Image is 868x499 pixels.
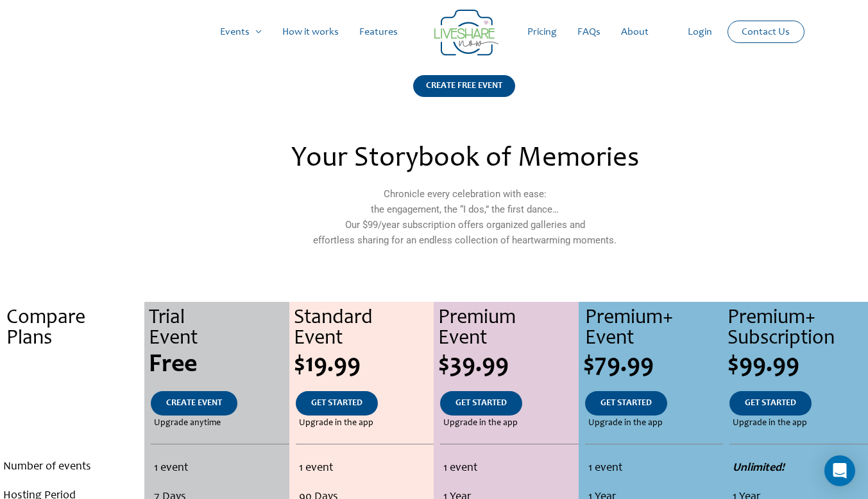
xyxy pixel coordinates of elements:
[585,308,723,349] div: Premium+ Event
[187,186,742,248] p: Chronicle every celebration with ease: the engagement, the “I dos,” the first dance… Our $99/year...
[728,308,867,349] div: Premium+ Subscription
[729,391,812,416] a: GET STARTED
[588,416,663,431] span: Upgrade in the app
[166,399,222,408] span: CREATE EVENT
[731,21,800,42] a: Contact Us
[677,12,722,53] a: Login
[151,391,237,416] a: CREATE EVENT
[733,462,785,474] strong: Unlimited!
[728,353,867,378] div: $99.99
[455,399,507,408] span: GET STARTED
[600,399,652,408] span: GET STARTED
[71,419,74,428] span: .
[294,353,434,378] div: $19.99
[349,12,408,53] a: Features
[154,454,285,483] li: 1 event
[733,416,807,431] span: Upgrade in the app
[149,308,289,349] div: Trial Event
[443,454,575,483] li: 1 event
[434,10,498,56] img: LiveShare logo - Capture & Share Event Memories
[299,454,430,483] li: 1 event
[611,12,659,53] a: About
[517,12,567,53] a: Pricing
[443,416,518,431] span: Upgrade in the app
[71,399,74,408] span: .
[296,391,378,416] a: GET STARTED
[22,12,846,53] nav: Site Navigation
[3,453,141,482] li: Number of events
[154,416,221,431] span: Upgrade anytime
[69,353,76,378] span: .
[438,308,578,349] div: Premium Event
[299,416,373,431] span: Upgrade in the app
[272,12,349,53] a: How it works
[187,145,742,173] h2: Your Storybook of Memories
[56,391,89,416] a: .
[6,308,144,349] div: Compare Plans
[210,12,272,53] a: Events
[567,12,611,53] a: FAQs
[149,353,289,378] div: Free
[583,353,723,378] div: $79.99
[745,399,796,408] span: GET STARTED
[438,353,578,378] div: $39.99
[824,455,855,486] div: Open Intercom Messenger
[294,308,434,349] div: Standard Event
[440,391,522,416] a: GET STARTED
[413,75,515,113] a: CREATE FREE EVENT
[585,391,667,416] a: GET STARTED
[413,75,515,97] div: CREATE FREE EVENT
[588,454,720,483] li: 1 event
[311,399,362,408] span: GET STARTED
